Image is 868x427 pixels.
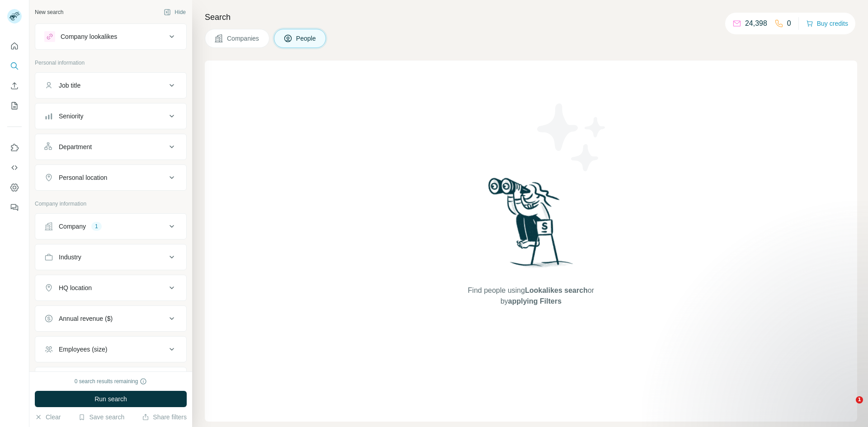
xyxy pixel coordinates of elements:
span: People [296,34,317,43]
p: 24,398 [745,18,767,29]
button: Company1 [35,216,186,237]
span: applying Filters [508,297,561,305]
button: Use Surfe API [7,160,22,176]
div: Company lookalikes [61,32,117,41]
button: Clear [35,413,61,422]
button: Save search [78,413,124,422]
img: Surfe Illustration - Woman searching with binoculars [484,175,578,276]
span: Find people using or by [458,285,603,307]
div: 0 search results remaining [75,377,147,385]
button: Employees (size) [35,338,186,360]
button: Job title [35,75,186,96]
p: 0 [787,18,791,29]
button: Technologies [35,369,186,391]
button: Share filters [142,413,187,422]
div: Seniority [59,112,83,121]
span: 1 [856,396,863,404]
div: Personal location [59,173,107,182]
button: HQ location [35,277,186,299]
p: Personal information [35,59,187,67]
p: Company information [35,200,187,208]
button: Industry [35,246,186,268]
button: Seniority [35,105,186,127]
button: Quick start [7,38,22,54]
button: Feedback [7,199,22,216]
span: Companies [227,34,260,43]
button: Company lookalikes [35,26,186,47]
button: Personal location [35,167,186,188]
h4: Search [205,11,857,23]
div: Annual revenue ($) [59,314,113,323]
iframe: Intercom live chat [837,396,859,418]
button: Use Surfe on LinkedIn [7,140,22,156]
button: Search [7,58,22,74]
button: Dashboard [7,179,22,196]
span: Lookalikes search [525,286,588,294]
button: Run search [35,391,187,407]
button: Enrich CSV [7,78,22,94]
div: HQ location [59,283,92,292]
div: Job title [59,81,80,90]
div: Industry [59,253,81,262]
span: Run search [94,394,127,404]
button: Annual revenue ($) [35,308,186,329]
div: New search [35,8,63,16]
div: 1 [91,222,102,230]
button: My lists [7,98,22,114]
button: Department [35,136,186,158]
button: Hide [157,5,192,19]
div: Department [59,142,92,151]
img: Surfe Illustration - Stars [531,97,613,178]
div: Employees (size) [59,345,107,354]
div: Company [59,222,86,231]
button: Buy credits [806,17,848,30]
